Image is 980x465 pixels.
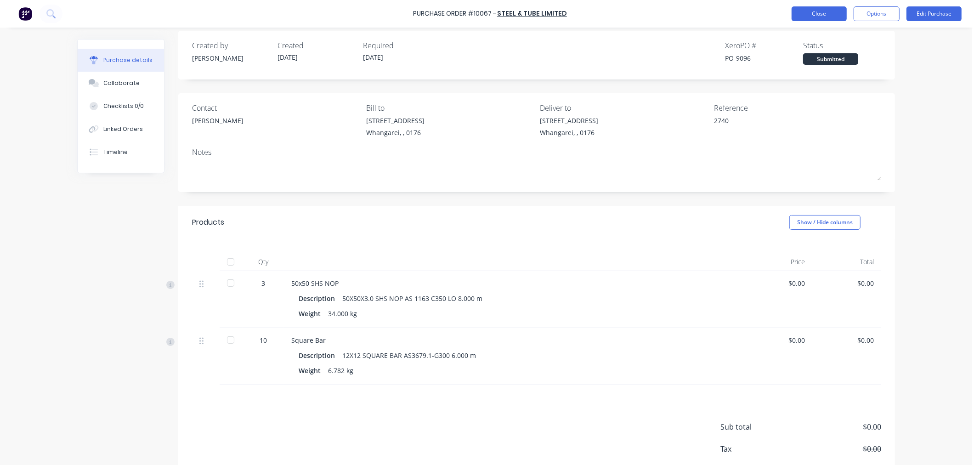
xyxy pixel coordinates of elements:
div: [PERSON_NAME] [192,53,270,63]
button: Close [792,6,847,21]
div: Submitted [803,53,858,65]
div: Contact [192,102,359,113]
div: 6.782 kg [328,364,353,377]
div: Purchase Order #10067 - [413,9,496,19]
div: Status [803,40,881,51]
div: 12X12 SQUARE BAR AS3679.1-G300 6.000 m [342,349,476,362]
div: 3 [250,278,277,288]
span: Tax [720,443,789,454]
button: Edit Purchase [906,6,962,21]
div: Description [299,349,342,362]
div: PO-9096 [725,53,803,63]
div: [STREET_ADDRESS] [366,116,425,125]
div: 34.000 kg [328,307,357,320]
div: $0.00 [820,335,874,345]
div: Reference [714,102,881,113]
div: $0.00 [751,278,805,288]
div: Square Bar [291,335,736,345]
div: [STREET_ADDRESS] [540,116,599,125]
div: Bill to [366,102,533,113]
button: Collaborate [78,72,164,95]
button: Purchase details [78,49,164,72]
div: Whangarei, , 0176 [366,128,425,137]
img: Factory [18,7,32,21]
div: Linked Orders [103,125,143,133]
div: Created by [192,40,270,51]
div: 50x50 SHS NOP [291,278,736,288]
div: Weight [299,364,328,377]
div: Qty [243,253,284,271]
div: Required [363,40,441,51]
div: Collaborate [103,79,140,87]
span: Sub total [720,421,789,432]
button: Timeline [78,141,164,164]
span: $0.00 [789,443,881,454]
div: Description [299,292,342,305]
span: $0.00 [789,421,881,432]
div: Purchase details [103,56,153,64]
textarea: 2740 [714,116,829,136]
div: [PERSON_NAME] [192,116,244,125]
div: $0.00 [751,335,805,345]
div: Checklists 0/0 [103,102,144,110]
div: Created [278,40,356,51]
div: 50X50X3.0 SHS NOP AS 1163 C350 LO 8.000 m [342,292,482,305]
button: Checklists 0/0 [78,95,164,118]
div: Deliver to [540,102,708,113]
div: Products [192,217,224,228]
div: $0.00 [820,278,874,288]
div: Total [812,253,881,271]
div: Xero PO # [725,40,803,51]
div: Weight [299,307,328,320]
button: Linked Orders [78,118,164,141]
div: Timeline [103,148,128,156]
div: 10 [250,335,277,345]
button: Options [854,6,900,21]
div: Whangarei, , 0176 [540,128,599,137]
div: Notes [192,147,881,158]
a: Steel & Tube Limited [497,9,567,18]
div: Price [743,253,812,271]
button: Show / Hide columns [789,215,861,230]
